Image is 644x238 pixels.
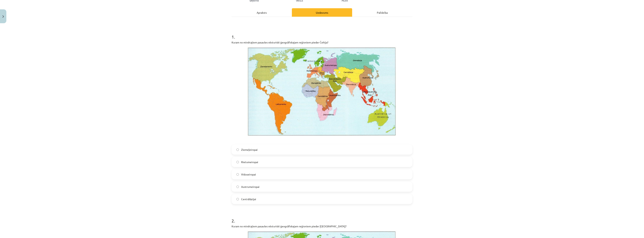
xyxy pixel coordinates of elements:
p: Kuram no minētajiem pasaules vēsturiski ģeogrāfiskajam reģioniem pieder [GEOGRAPHIC_DATA]? [232,224,412,228]
span: Ziemeļeiropai [241,148,258,152]
span: Centrālāzijai [241,197,256,201]
div: Palīdzība [352,8,412,17]
div: Uzdevums [292,8,352,17]
input: Centrālāzijai [236,198,239,200]
div: Apraksts [232,8,292,17]
input: Ziemeļeiropai [236,148,239,151]
span: Rietumeiropai [241,160,258,164]
p: Kuram no minētajiem pasaules vēsturiski ģeogrāfiskajam reģioniem pieder Čehija? [232,40,412,44]
h1: 2 . [232,212,412,223]
span: Viduseiropai [241,172,256,176]
input: Austrumeiropai [236,186,239,188]
img: icon-close-lesson-0947bae3869378f0d4975bcd49f059093ad1ed9edebbc8119c70593378902aed.svg [2,15,4,18]
h1: 1 . [232,28,412,39]
span: Austrumeiropai [241,185,259,189]
input: Rietumeiropai [236,161,239,163]
input: Viduseiropai [236,173,239,176]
